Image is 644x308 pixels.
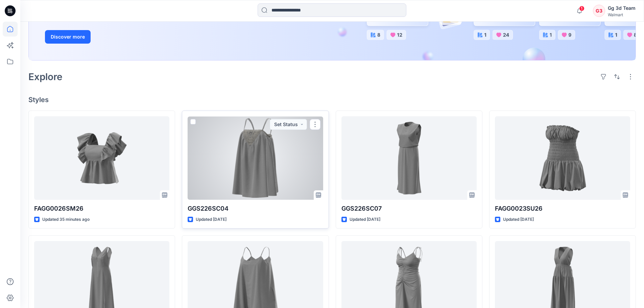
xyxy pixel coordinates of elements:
a: FAGG0026SM26 [34,116,169,200]
p: GGS226SC07 [341,204,477,213]
p: FAGG0023SU26 [495,204,630,213]
button: Discover more [45,30,91,44]
a: GGS226SC07 [341,116,477,200]
a: FAGG0023SU26 [495,116,630,200]
p: Updated [DATE] [503,216,534,223]
p: GGS226SC04 [188,204,323,213]
a: GGS226SC04 [188,116,323,200]
h4: Styles [28,96,636,104]
span: 1 [579,6,585,11]
p: Updated [DATE] [196,216,226,223]
a: Discover more [45,30,197,44]
p: Updated [DATE] [350,216,380,223]
div: G3 [593,5,605,17]
div: Walmart [608,12,636,17]
h2: Explore [28,71,63,82]
div: Gg 3d Team [608,4,636,12]
p: Updated 35 minutes ago [42,216,90,223]
p: FAGG0026SM26 [34,204,169,213]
